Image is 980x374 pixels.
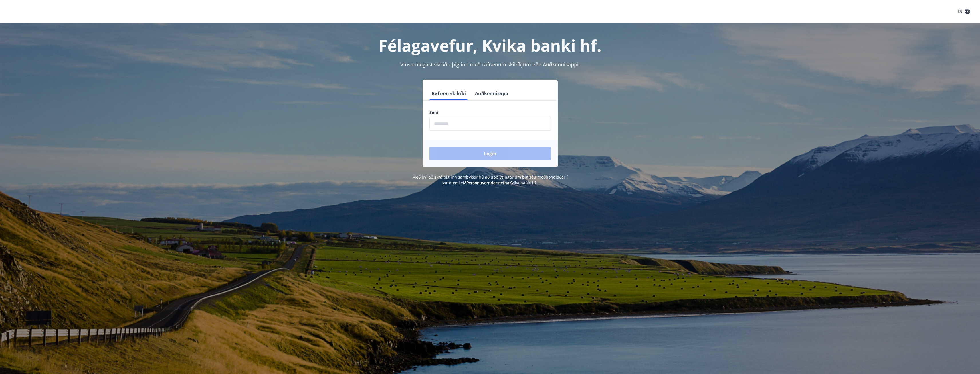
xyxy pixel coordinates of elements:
[955,6,973,17] button: ÍS
[412,174,568,185] span: Með því að skrá þig inn samþykkir þú að upplýsingar um þig séu meðhöndlaðar í samræmi við Kvika b...
[429,110,551,115] label: Sími
[429,87,468,100] button: Rafræn skilríki
[473,87,510,100] button: Auðkennisapp
[466,180,509,185] a: Persónuverndarstefna
[291,34,689,56] h1: Félagavefur, Kvika banki hf.
[400,61,580,68] span: Vinsamlegast skráðu þig inn með rafrænum skilríkjum eða Auðkennisappi.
